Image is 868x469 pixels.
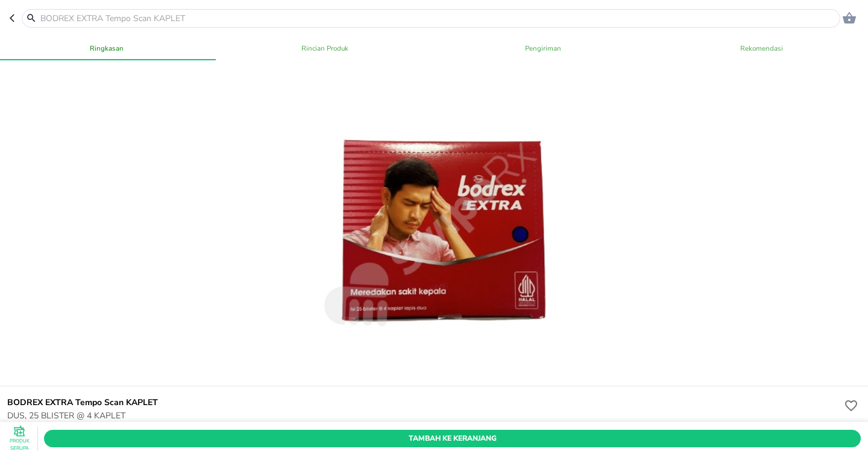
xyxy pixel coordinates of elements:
[5,42,209,54] span: Ringkasan
[39,12,837,25] input: BODREX EXTRA Tempo Scan KAPLET
[7,396,841,409] h6: BODREX EXTRA Tempo Scan KAPLET
[7,409,841,422] p: DUS, 25 BLISTER @ 4 KAPLET
[441,42,645,54] span: Pengiriman
[659,42,863,54] span: Rekomendasi
[223,42,427,54] span: Rincian Produk
[44,430,861,447] button: Tambah Ke Keranjang
[7,438,31,452] p: Produk Serupa
[7,427,31,451] button: Produk Serupa
[53,432,852,445] span: Tambah Ke Keranjang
